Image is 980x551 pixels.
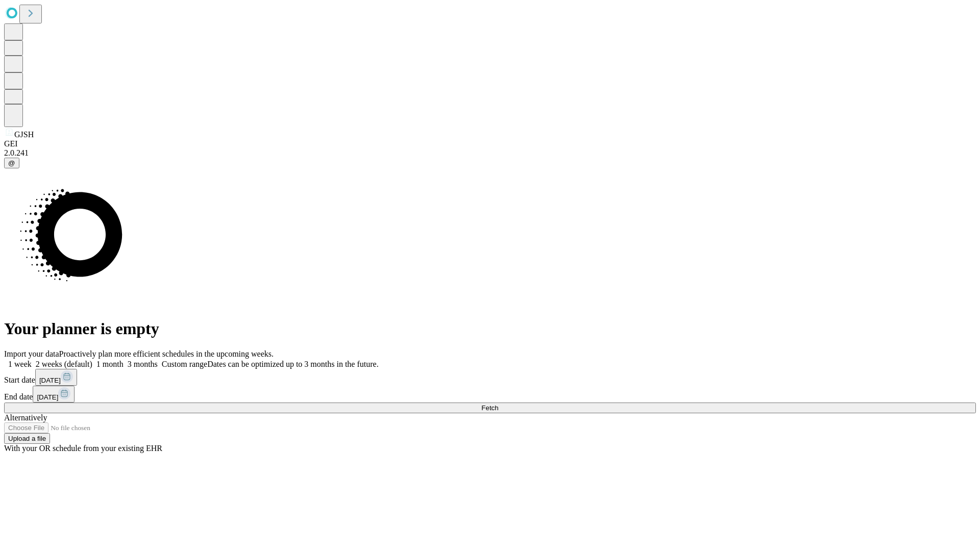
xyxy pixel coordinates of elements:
span: Alternatively [4,413,47,422]
span: Custom range [162,360,207,368]
div: GEI [4,139,976,148]
span: [DATE] [37,393,58,401]
button: Fetch [4,403,976,413]
span: 2 weeks (default) [36,360,92,368]
span: Dates can be optimized up to 3 months in the future. [207,360,378,368]
h1: Your planner is empty [4,319,976,338]
button: Upload a file [4,433,50,444]
span: GJSH [14,130,34,139]
span: 3 months [128,360,158,368]
div: End date [4,386,976,403]
div: 2.0.241 [4,148,976,158]
span: @ [8,159,15,167]
span: With your OR schedule from your existing EHR [4,444,162,453]
button: @ [4,158,19,168]
button: [DATE] [35,369,77,386]
button: [DATE] [33,386,75,403]
span: 1 month [96,360,124,368]
span: 1 week [8,360,32,368]
span: [DATE] [39,377,61,384]
span: Proactively plan more efficient schedules in the upcoming weeks. [59,349,274,358]
div: Start date [4,369,976,386]
span: Fetch [481,404,498,412]
span: Import your data [4,349,59,358]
